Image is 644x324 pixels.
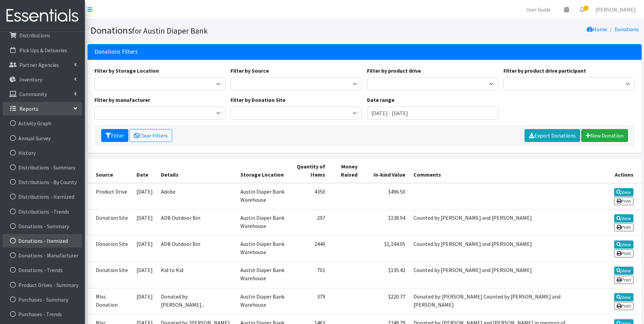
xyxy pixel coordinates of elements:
[367,107,498,120] input: January 1, 2011 - December 31, 2011
[3,263,82,277] a: Donations - Trends
[132,183,157,210] td: [DATE]
[614,240,633,249] a: View
[587,26,607,33] a: Home
[409,288,602,314] td: Donated by: [PERSON_NAME] Counted by [PERSON_NAME] and [PERSON_NAME]
[94,96,150,104] label: Filter by manufacturer
[231,67,269,75] label: Filter by Source
[88,183,132,210] td: Product Drive
[614,223,633,231] a: Print
[157,158,236,183] th: Details
[362,288,409,314] td: $220.77
[503,67,586,75] label: Filter by product drive participant
[614,293,633,301] a: View
[88,158,132,183] th: Source
[614,26,639,33] a: Donations
[3,190,82,203] a: Distributions - Itemized
[362,236,409,262] td: $1,144.05
[132,26,208,36] small: for Austin Diaper Bank
[367,67,421,75] label: Filter by product drive
[590,3,641,16] a: [PERSON_NAME]
[614,214,633,222] a: View
[3,29,82,42] a: Distributions
[19,61,59,68] p: Partner Agencies
[3,131,82,145] a: Annual Survey
[157,262,236,288] td: Kid to Kid
[3,58,82,72] a: Partner Agencies
[581,129,628,142] a: New Donation
[290,209,329,235] td: 297
[19,32,50,39] p: Distributions
[236,288,290,314] td: Austin Diaper Bank Warehouse
[19,47,67,54] p: Pick Ups & Deliveries
[132,288,157,314] td: [DATE]
[409,158,602,183] th: Comments
[132,209,157,235] td: [DATE]
[290,288,329,314] td: 379
[614,302,633,310] a: Print
[3,161,82,174] a: Distributions - Summary
[236,183,290,210] td: Austin Diaper Bank Warehouse
[3,146,82,160] a: History
[157,236,236,262] td: ADB Outdoor Bin
[88,236,132,262] td: Donation Site
[231,96,286,104] label: Filter by Donation Site
[409,262,602,288] td: Counted by [PERSON_NAME] and [PERSON_NAME]
[132,236,157,262] td: [DATE]
[614,276,633,284] a: Print
[3,102,82,115] a: Reports
[157,209,236,235] td: ADB Outdoor Bin
[525,129,580,142] a: Export Donations
[132,158,157,183] th: Date
[574,3,590,16] a: 1
[362,262,409,288] td: $135.42
[236,209,290,235] td: Austin Diaper Bank Warehouse
[367,96,394,104] label: Date range
[3,278,82,292] a: Product Drives - Summary
[94,48,138,55] h3: Donations Filters
[3,219,82,233] a: Donations - Summary
[584,6,588,11] span: 1
[3,87,82,101] a: Community
[236,158,290,183] th: Storage Location
[409,209,602,235] td: Counted by [PERSON_NAME] and [PERSON_NAME]
[290,262,329,288] td: 701
[409,236,602,262] td: Counted by [PERSON_NAME] and [PERSON_NAME]
[614,188,633,196] a: View
[3,293,82,306] a: Purchases - Summary
[132,262,157,288] td: [DATE]
[602,158,642,183] th: Actions
[614,249,633,257] a: Print
[614,267,633,275] a: View
[19,105,38,112] p: Reports
[101,129,128,142] button: Filter
[3,73,82,86] a: Inventory
[3,205,82,218] a: Distributions - Trends
[329,158,362,183] th: Money Raised
[88,288,132,314] td: Misc. Donation
[236,262,290,288] td: Austin Diaper Bank Warehouse
[362,209,409,235] td: $138.94
[362,158,409,183] th: In-kind Value
[236,236,290,262] td: Austin Diaper Bank Warehouse
[3,43,82,57] a: Pick Ups & Deliveries
[362,183,409,210] td: $496.50
[614,197,633,205] a: Print
[94,67,159,75] label: Filter by Storage Location
[290,183,329,210] td: 4350
[19,91,47,97] p: Community
[3,249,82,262] a: Donations - Manufacturer
[3,116,82,130] a: Activity Graph
[3,175,82,189] a: Distributions - By County
[19,76,42,83] p: Inventory
[3,307,82,321] a: Purchases - Trends
[290,236,329,262] td: 2440
[90,24,362,36] h1: Donations
[129,129,172,142] a: Clear Filters
[157,183,236,210] td: Adobe
[88,262,132,288] td: Donation Site
[290,158,329,183] th: Quantity of Items
[88,209,132,235] td: Donation Site
[157,288,236,314] td: Donated by: [PERSON_NAME]...
[521,3,556,16] a: User Guide
[3,234,82,248] a: Donations - Itemized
